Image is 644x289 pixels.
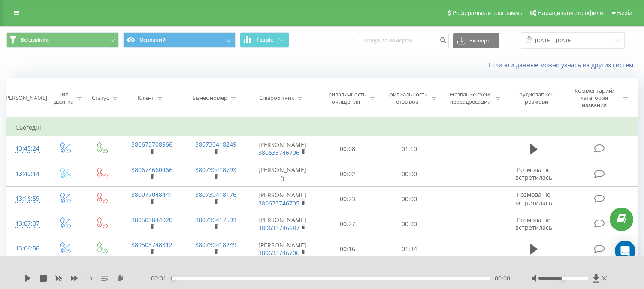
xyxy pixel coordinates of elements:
font: Экспорт [469,37,490,44]
font: Розмова не встретилась [515,216,552,232]
a: 380730418249 [195,140,236,148]
a: 380674660466 [131,166,172,174]
button: Графік [240,32,289,48]
a: 380633746706 [258,249,299,257]
font: [PERSON_NAME] [258,241,306,249]
input: Пошук за номером [358,33,449,48]
font: 00:08 [340,144,355,153]
font: 13:45:24 [15,144,39,152]
font: 00:00 [495,274,510,282]
font: 00:00 [402,170,417,178]
font: Сьогодні [15,123,41,132]
font: 01:10 [402,144,417,153]
font: 00:27 [340,220,355,228]
a: 380633746687 [258,224,299,232]
button: Основний [123,32,236,48]
font: [PERSON_NAME] [4,94,47,102]
button: Всі дзвінки [6,32,119,48]
a: 380730418249 [195,241,236,249]
div: Метка доступности [172,277,175,280]
a: 380633746706 [258,148,299,157]
font: Графік [257,36,273,43]
font: 13:06:56 [15,244,39,252]
a: 380673708966 [131,140,172,148]
font: 1 [86,274,90,282]
font: Розмова не встретилась [515,166,552,181]
font: Тип дзвінка [54,90,73,105]
font: [PERSON_NAME] () [258,166,306,182]
a: 380730418793 [195,166,236,174]
font: х [90,274,93,282]
font: [PERSON_NAME] [258,141,306,149]
font: Вихід [617,9,632,16]
font: Аудиозапись розмови [519,90,554,105]
font: 13:40:14 [15,169,39,178]
a: 380730418176 [195,190,236,199]
button: Экспорт [453,33,499,48]
a: 380633746705 [258,199,299,207]
font: Тривиальность отзывов [387,90,428,105]
font: Статус [92,94,109,102]
font: 00:01 [151,274,166,282]
font: 00:16 [340,245,355,253]
a: Если эти данные можно узнать из других систем [489,61,638,69]
div: Открытый Интерком Мессенджер [615,241,635,261]
font: Комментарий/категория названия [574,87,614,109]
font: Співробітник [259,94,294,102]
font: Клієнт [138,94,154,102]
font: 13:07:37 [15,219,39,227]
font: 00:00 [402,220,417,228]
font: 01:34 [402,245,417,253]
div: Метка доступности [562,277,565,280]
a: 380503844020 [131,216,172,224]
font: Основний [139,36,166,43]
font: Название схем переадресации [450,90,491,105]
font: 00:00 [402,195,417,203]
font: Реферальная программа [452,9,523,16]
a: 380977048441 [131,190,172,199]
font: 00:02 [340,170,355,178]
font: 13:16:59 [15,194,39,202]
font: [PERSON_NAME] [258,191,306,199]
font: Розмова не встретилась [515,190,552,206]
font: [PERSON_NAME] [258,216,306,224]
font: Бізнес номер [192,94,227,102]
font: Если эти данные можно узнать из других систем [489,61,633,69]
font: Всі дзвінки [21,36,49,43]
font: Наращивание профиля [538,9,603,16]
a: 380730417593 [195,216,236,224]
a: 380503748312 [131,241,172,249]
font: - [149,274,151,282]
font: 00:23 [340,195,355,203]
font: Триваличность очищения [325,90,366,105]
